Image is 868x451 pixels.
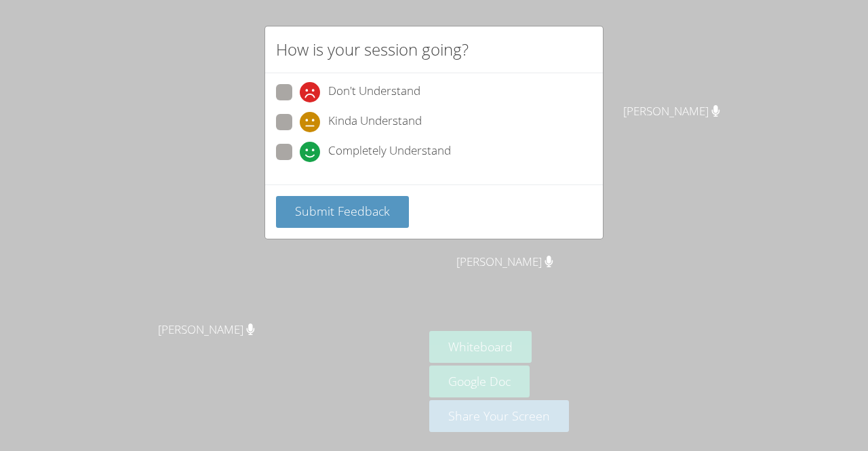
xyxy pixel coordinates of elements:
[276,196,409,228] button: Submit Feedback
[328,112,422,132] span: Kinda Understand
[276,37,469,62] h2: How is your session going?
[295,203,390,219] span: Submit Feedback
[328,142,451,162] span: Completely Understand
[328,82,420,102] span: Don't Understand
